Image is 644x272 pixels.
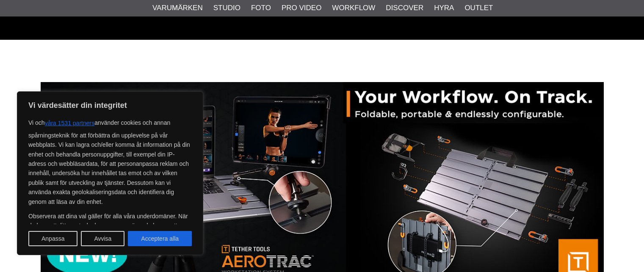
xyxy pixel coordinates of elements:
[251,3,271,14] a: Foto
[464,3,493,14] a: Outlet
[45,115,95,131] button: våra 1531 partners
[434,3,454,14] a: Hyra
[282,3,321,14] a: Pro Video
[332,3,375,14] a: Workflow
[213,3,240,14] a: Studio
[28,100,192,110] p: Vi värdesätter din integritet
[17,91,203,255] div: Vi värdesätter din integritet
[28,115,192,206] p: Vi och använder cookies och annan spårningsteknik för att förbättra din upplevelse på vår webbpla...
[28,231,77,246] button: Anpassa
[81,231,124,246] button: Avvisa
[28,212,192,268] p: Observera att dina val gäller för alla våra underdomäner. När du har gett ditt samtycke kommer en...
[128,231,192,246] button: Acceptera alla
[386,3,423,14] a: Discover
[152,3,203,14] a: Varumärken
